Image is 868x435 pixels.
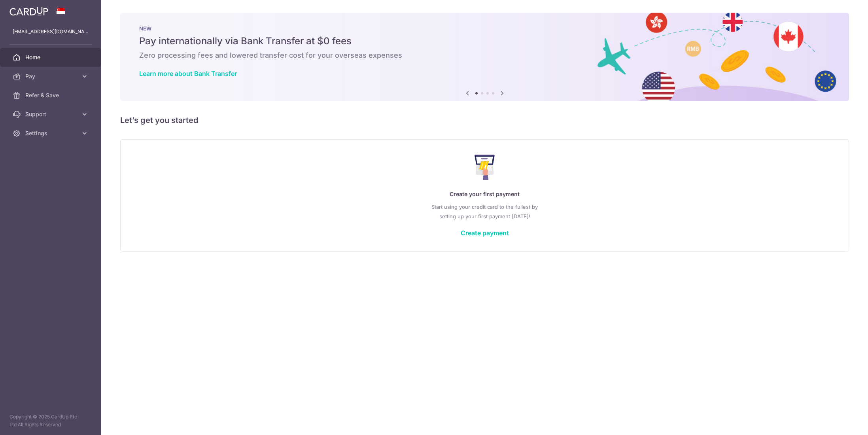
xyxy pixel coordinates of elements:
[120,13,849,101] img: Bank transfer banner
[120,114,849,127] h5: Let’s get you started
[475,155,495,180] img: Make Payment
[139,70,237,78] a: Learn more about Bank Transfer
[25,91,78,99] span: Refer & Save
[817,411,860,431] iframe: Opens a widget where you can find more information
[13,28,89,36] p: [EMAIL_ADDRESS][DOMAIN_NAME]
[139,25,830,32] p: NEW
[25,110,78,118] span: Support
[25,129,78,137] span: Settings
[25,53,78,61] span: Home
[136,202,833,221] p: Start using your credit card to the fullest by setting up your first payment [DATE]!
[9,6,48,16] img: CardUp
[139,35,830,47] h5: Pay internationally via Bank Transfer at $0 fees
[139,51,830,60] h6: Zero processing fees and lowered transfer cost for your overseas expenses
[136,189,833,199] p: Create your first payment
[25,72,78,80] span: Pay
[461,229,509,237] a: Create payment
